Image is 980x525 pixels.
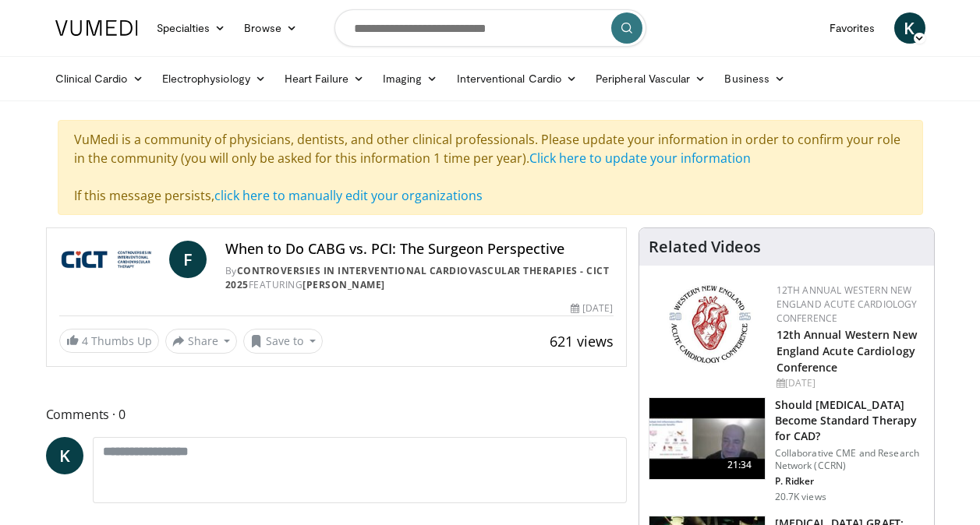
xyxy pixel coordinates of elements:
div: [DATE] [571,301,613,315]
a: Click here to update your information [529,150,751,167]
a: Business [715,63,794,94]
div: VuMedi is a community of physicians, dentists, and other clinical professionals. Please update yo... [58,120,923,215]
div: [DATE] [777,376,922,390]
div: By FEATURING [225,264,614,292]
a: 4 Thumbs Up [59,329,159,353]
span: Comments 0 [46,404,627,425]
a: Imaging [373,63,448,94]
span: 4 [82,333,88,348]
a: click here to manually edit your organizations [214,187,483,204]
span: 21:34 [721,457,759,473]
a: 12th Annual Western New England Acute Cardiology Conference [777,284,918,325]
a: [PERSON_NAME] [302,278,385,291]
a: Clinical Cardio [46,63,153,94]
img: Controversies in Interventional Cardiovascular Therapies - CICT 2025 [59,241,163,278]
img: 0954f259-7907-4053-a817-32a96463ecc8.png.150x105_q85_autocrop_double_scale_upscale_version-0.2.png [667,284,753,365]
p: 20.7K views [775,491,826,503]
a: 12th Annual Western New England Acute Cardiology Conference [777,327,917,375]
img: eb63832d-2f75-457d-8c1a-bbdc90eb409c.150x105_q85_crop-smart_upscale.jpg [649,398,765,479]
a: Controversies in Interventional Cardiovascular Therapies - CICT 2025 [225,264,610,291]
input: Search topics, interventions [334,9,646,47]
a: Electrophysiology [153,63,275,94]
a: Heart Failure [275,63,373,94]
span: 621 views [550,332,614,351]
img: VuMedi Logo [55,20,138,36]
button: Save to [243,329,323,354]
a: Favorites [820,12,885,44]
p: Collaborative CME and Research Network (CCRN) [775,447,925,472]
a: F [169,241,207,278]
a: Interventional Cardio [448,63,587,94]
a: Peripheral Vascular [586,63,715,94]
a: Specialties [147,12,235,44]
a: K [894,12,925,44]
p: P. Ridker [775,475,925,488]
h3: Should [MEDICAL_DATA] Become Standard Therapy for CAD? [775,397,925,444]
h4: When to Do CABG vs. PCI: The Surgeon Perspective [225,241,614,258]
button: Share [165,329,238,354]
a: 21:34 Should [MEDICAL_DATA] Become Standard Therapy for CAD? Collaborative CME and Research Netwo... [649,397,925,503]
h4: Related Videos [649,238,761,256]
a: K [46,437,83,474]
a: Browse [235,12,306,44]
